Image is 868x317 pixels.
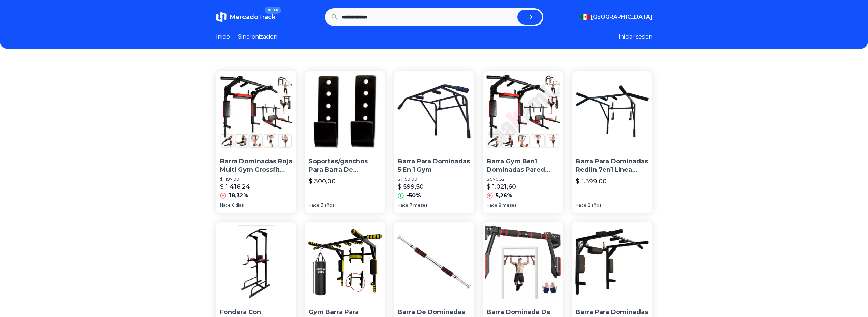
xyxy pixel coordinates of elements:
[305,222,385,302] img: Gym Barra Para Dominadas Color 8 En 1 Uso Rudo 400kg
[483,71,563,152] img: Barra Gym 8en1 Dominadas Pared Multifuncional Meses S/int
[576,157,648,174] p: Barra Para Dominadas Rediin 7en1 Línea Económica 4 Ganchos
[580,14,590,20] img: Mexico
[230,13,276,21] span: MercadoTrack
[216,12,227,22] img: MercadoTrack
[305,71,385,213] a: Soportes/ganchos Para Barra De Dominadas Y FondosSoportes/ganchos Para Barra De Dominadas Y Fondo...
[394,71,474,152] img: Barra Para Dominadas 5 En 1 Gym
[499,202,516,208] span: 8 meses
[305,71,385,152] img: Soportes/ganchos Para Barra De Dominadas Y Fondos
[410,202,427,208] span: 7 meses
[407,192,421,200] p: -50%
[398,182,424,192] p: $ 599,50
[321,202,334,208] span: 3 años
[487,177,559,182] p: $ 970,52
[220,157,293,174] p: Barra Dominadas Roja Multi Gym Crossfit Uso Rudo
[487,157,559,174] p: Barra Gym 8en1 Dominadas Pared Multifuncional Meses S/int
[216,12,276,22] a: MercadoTrackBETA
[496,192,512,200] p: 5,26%
[487,182,516,192] p: $ 1.021,60
[220,202,231,208] span: Hace
[216,33,230,41] a: Inicio
[265,7,281,14] span: BETA
[576,177,607,186] p: $ 1.399,00
[483,71,563,213] a: Barra Gym 8en1 Dominadas Pared Multifuncional Meses S/intBarra Gym 8en1 Dominadas Pared Multifunc...
[398,177,470,182] p: $ 1.199,00
[232,202,244,208] span: 6 días
[216,222,297,302] img: Fondera Con Abdomen Y Barra Dominadas, Altura Ajustable.
[309,157,381,174] p: Soportes/ganchos Para Barra De Dominadas Y Fondos
[220,182,250,192] p: $ 1.416,24
[619,33,652,41] button: Iniciar sesion
[309,202,319,208] span: Hace
[309,177,336,186] p: $ 300,00
[580,13,652,21] button: [GEOGRAPHIC_DATA]
[591,13,652,21] span: [GEOGRAPHIC_DATA]
[238,33,277,41] a: Sincronizacion
[572,71,652,213] a: Barra Para Dominadas Rediin 7en1 Línea Económica 4 Ganchos Barra Para Dominadas Rediin 7en1 Línea...
[229,192,248,200] p: 18,32%
[487,202,497,208] span: Hace
[398,202,408,208] span: Hace
[398,157,470,174] p: Barra Para Dominadas 5 En 1 Gym
[216,71,297,213] a: Barra Dominadas Roja Multi Gym Crossfit Uso RudoBarra Dominadas Roja Multi Gym Crossfit Uso Rudo$...
[216,71,297,152] img: Barra Dominadas Roja Multi Gym Crossfit Uso Rudo
[572,222,652,302] img: Barra Para Dominadas Gym Mulfuncional 8 En 1 Fondos Y Mas
[394,71,474,213] a: Barra Para Dominadas 5 En 1 GymBarra Para Dominadas 5 En 1 Gym$ 1.199,00$ 599,50-50%Hace7 meses
[220,177,293,182] p: $ 1.197,00
[572,71,652,152] img: Barra Para Dominadas Rediin 7en1 Línea Económica 4 Ganchos
[576,202,586,208] span: Hace
[588,202,601,208] span: 2 años
[394,222,474,302] img: Barra De Dominadas Pull Up Ejercicio En Casa Plegable Nuevo
[483,222,563,302] img: Barra Dominada De Puerta Pared Ajustable Abdominal Gym Casa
